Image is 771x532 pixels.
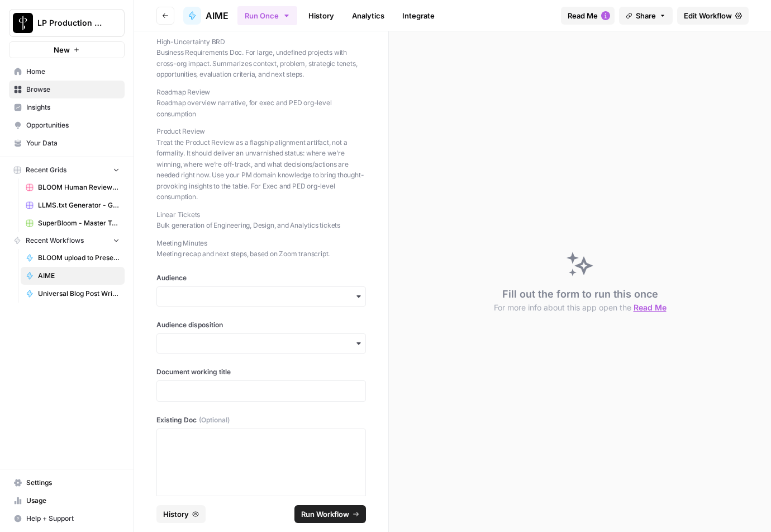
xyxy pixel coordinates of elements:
a: Analytics [345,7,391,25]
span: Read Me [634,303,667,312]
p: Linear Tickets Bulk generation of Engineering, Design, and Analytics tickets [156,209,366,231]
span: (Optional) [199,415,230,425]
a: Opportunities [9,116,125,134]
span: Your Data [26,138,120,148]
span: Help + Support [26,514,120,524]
a: Insights [9,98,125,116]
span: BLOOM upload to Presence (after Human Review) [38,253,120,263]
div: Fill out the form to run this once [494,286,667,313]
span: Universal Blog Post Writer [38,289,120,299]
span: Browse [26,84,120,95]
label: Audience disposition [156,320,366,330]
a: Usage [9,492,125,510]
span: Home [26,67,120,77]
button: For more info about this app open the Read Me [494,302,667,313]
button: Recent Grids [9,162,125,178]
p: Product Review Treat the Product Review as a flagship alignment artifact, not a formality. It sho... [156,126,366,203]
span: LP Production Workloads [37,17,105,29]
a: Integrate [396,7,441,25]
span: LLMS.txt Generator - Grid [38,200,120,210]
span: Read Me [568,10,598,21]
img: LP Production Workloads Logo [13,13,33,33]
span: BLOOM Human Review (ver2) [38,182,120,192]
button: History [156,505,206,523]
button: Run Workflow [294,505,366,523]
a: AIME [21,267,125,285]
button: New [9,41,125,58]
button: Read Me [561,7,615,25]
a: LLMS.txt Generator - Grid [21,196,125,214]
a: Home [9,63,125,81]
span: Settings [26,478,120,488]
span: Opportunities [26,120,120,130]
span: History [163,509,189,520]
span: AIME [38,271,120,281]
span: Run Workflow [301,509,349,520]
p: Meeting Minutes Meeting recap and next steps, based on Zoom transcript. [156,238,366,260]
button: Run Once [237,6,297,25]
a: BLOOM Human Review (ver2) [21,178,125,196]
a: AIME [183,7,229,25]
p: Roadmap Review Roadmap overview narrative, for exec and PED org-level consumption [156,87,366,120]
span: Insights [26,102,120,112]
a: Your Data [9,134,125,152]
span: Recent Workflows [26,236,84,246]
span: Share [636,10,656,21]
a: Edit Workflow [677,7,749,25]
a: Settings [9,474,125,492]
span: AIME [206,9,229,22]
button: Share [619,7,673,25]
a: Universal Blog Post Writer [21,285,125,303]
button: Help + Support [9,510,125,528]
label: Existing Doc [156,415,366,425]
span: SuperBloom - Master Topic List [38,218,120,228]
label: Document working title [156,367,366,377]
a: History [302,7,341,25]
label: Audience [156,273,366,283]
button: Workspace: LP Production Workloads [9,9,125,37]
span: Recent Grids [26,165,66,175]
p: High-Uncertainty BRD Business Requirements Doc. For large, undefined projects with cross-org impa... [156,36,366,80]
span: New [54,44,70,55]
button: Recent Workflows [9,232,125,249]
a: SuperBloom - Master Topic List [21,214,125,232]
a: BLOOM upload to Presence (after Human Review) [21,249,125,267]
a: Browse [9,81,125,98]
span: Usage [26,496,120,506]
span: Edit Workflow [684,10,732,21]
